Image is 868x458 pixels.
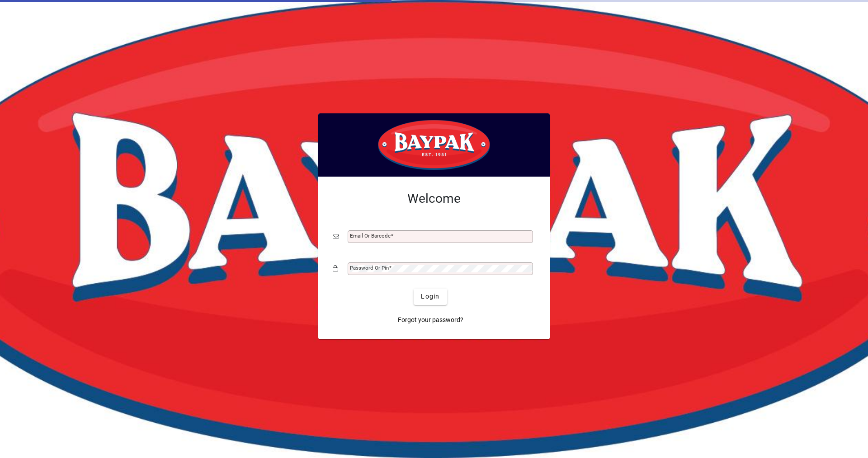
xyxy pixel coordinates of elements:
span: Login [421,292,439,301]
mat-label: Email or Barcode [350,233,391,239]
a: Forgot your password? [394,312,467,328]
span: Forgot your password? [398,315,463,325]
mat-label: Password or Pin [350,265,389,271]
h2: Welcome [333,191,535,206]
button: Login [414,289,447,305]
